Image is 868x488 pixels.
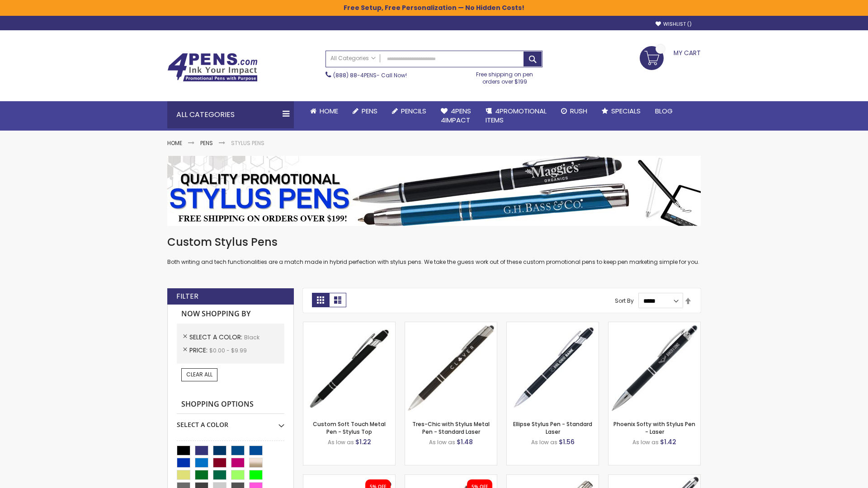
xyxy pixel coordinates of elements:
[231,139,264,147] strong: Stylus Pens
[328,438,354,446] span: As low as
[613,420,695,435] a: Phoenix Softy with Stylus Pen - Laser
[594,101,648,121] a: Specials
[615,297,634,305] label: Sort By
[189,333,244,342] span: Select A Color
[167,156,701,226] img: Stylus Pens
[167,53,258,82] img: 4Pens Custom Pens and Promotional Products
[429,438,455,446] span: As low as
[303,101,345,121] a: Home
[507,322,599,329] a: Ellipse Stylus Pen - Standard Laser-Black
[313,420,386,435] a: Custom Soft Touch Metal Pen - Stylus Top
[405,322,497,329] a: Tres-Chic with Stylus Metal Pen - Standard Laser-Black
[355,437,371,446] span: $1.22
[609,322,700,414] img: Phoenix Softy with Stylus Pen - Laser-Black
[632,438,659,446] span: As low as
[200,139,213,147] a: Pens
[660,437,676,446] span: $1.42
[303,322,395,329] a: Custom Soft Touch Stylus Pen-Black
[362,106,377,116] span: Pens
[507,474,599,482] a: Tres-Chic Touch Pen - Standard Laser-Black
[385,101,434,121] a: Pencils
[405,474,497,482] a: Custom Lexi Rose Gold Stylus Soft Touch Recycled Aluminum Pen-Black
[186,371,212,378] span: Clear All
[457,437,473,446] span: $1.48
[333,71,407,79] span: - Call Now!
[478,101,554,131] a: 4PROMOTIONALITEMS
[320,106,338,116] span: Home
[559,437,575,446] span: $1.56
[507,322,599,414] img: Ellipse Stylus Pen - Standard Laser-Black
[609,322,700,329] a: Phoenix Softy with Stylus Pen - Laser-Black
[189,346,209,355] span: Price
[609,474,700,482] a: Metal Twist Promo Stylus Pen-Black
[177,305,284,324] strong: Now Shopping by
[330,55,376,62] span: All Categories
[303,322,395,414] img: Custom Soft Touch Stylus Pen-Black
[181,368,217,381] a: Clear All
[401,106,426,116] span: Pencils
[167,235,701,249] h1: Custom Stylus Pens
[656,21,692,28] a: Wishlist
[177,395,284,414] strong: Shopping Options
[570,106,587,116] span: Rush
[554,101,594,121] a: Rush
[412,420,490,435] a: Tres-Chic with Stylus Metal Pen - Standard Laser
[486,106,547,125] span: 4PROMOTIONAL ITEMS
[405,322,497,414] img: Tres-Chic with Stylus Metal Pen - Standard Laser-Black
[655,106,673,116] span: Blog
[434,101,478,131] a: 4Pens4impact
[441,106,471,125] span: 4Pens 4impact
[345,101,385,121] a: Pens
[176,291,198,301] strong: Filter
[167,235,701,266] div: Both writing and tech functionalities are a match made in hybrid perfection with stylus pens. We ...
[326,51,380,66] a: All Categories
[303,474,395,482] a: Custom Recycled Fleetwood MonoChrome Stylus Satin Soft Touch Gel Pen-Black
[177,414,284,429] div: Select A Color
[467,67,543,85] div: Free shipping on pen orders over $199
[513,420,592,435] a: Ellipse Stylus Pen - Standard Laser
[209,347,247,354] span: $0.00 - $9.99
[244,333,259,341] span: Black
[531,438,557,446] span: As low as
[312,293,329,307] strong: Grid
[167,101,294,128] div: All Categories
[648,101,680,121] a: Blog
[167,139,182,147] a: Home
[333,71,377,79] a: (888) 88-4PENS
[611,106,641,116] span: Specials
